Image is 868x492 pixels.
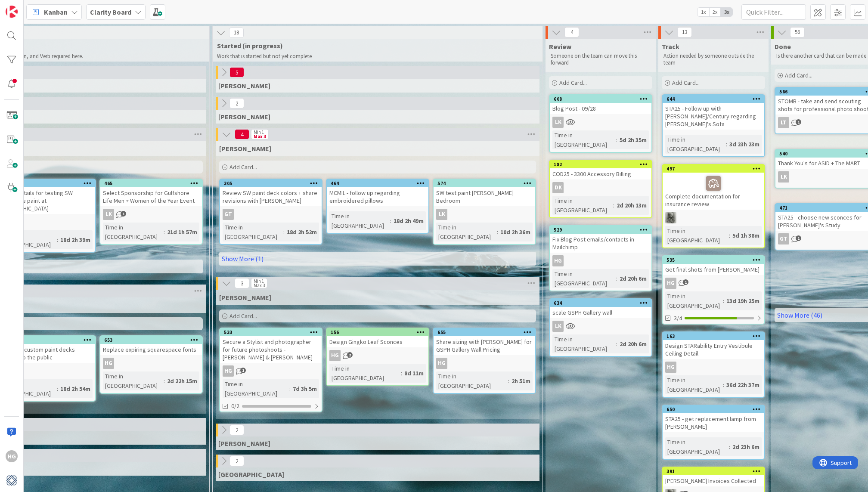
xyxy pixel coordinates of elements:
div: Time in [GEOGRAPHIC_DATA] [552,130,616,149]
div: 574 [434,179,535,187]
span: : [57,384,58,393]
div: 18d 2h 39m [58,235,93,244]
span: 2 [229,98,244,108]
span: Add Card... [559,79,587,87]
div: DK [550,182,651,193]
div: 7d 3h 5m [291,384,319,393]
div: Min 1 [254,279,264,283]
div: LK [100,209,202,220]
div: 163 [663,332,764,340]
span: : [616,135,617,145]
span: : [729,442,730,452]
div: HG [220,365,322,377]
span: Done [775,42,791,51]
div: STA25 - Follow up with [PERSON_NAME]/Century regarding [PERSON_NAME]'s Sofa [663,103,764,130]
div: LT [778,117,789,128]
div: LK [434,209,535,220]
span: Hannah [219,293,271,302]
span: : [616,339,617,349]
span: Philip [218,439,270,448]
div: HG [663,362,764,373]
div: 182COD25 - 3300 Accessory Billing [550,161,651,179]
img: Visit kanbanzone.com [6,6,18,18]
span: Support [18,1,39,12]
div: Time in [GEOGRAPHIC_DATA] [103,223,164,241]
div: Secure a Stylist and photographer for future photoshoots - [PERSON_NAME] & [PERSON_NAME] [220,336,322,363]
div: Time in [GEOGRAPHIC_DATA] [223,379,289,398]
div: 634 [550,299,651,307]
div: LK [550,321,651,332]
img: PA [665,212,676,223]
div: Min 1 [254,130,264,134]
span: 2 [229,425,244,435]
div: Max 3 [254,134,266,139]
span: : [164,227,165,237]
div: COD25 - 3300 Accessory Billing [550,168,651,179]
div: LK [103,209,114,220]
div: 156 [331,329,428,335]
span: Add Card... [229,312,257,320]
span: Add Card... [785,71,812,79]
span: 56 [790,27,805,37]
div: 650 [666,406,764,412]
span: : [613,201,614,210]
div: 655 [434,328,535,336]
div: MCMIL - follow up regarding embroidered pillows [327,187,428,206]
div: 464 [331,180,428,186]
div: DK [552,182,564,193]
div: HG [436,358,447,369]
div: Get final shots from [PERSON_NAME] [663,264,764,275]
span: 18 [229,28,244,38]
b: Clarity Board [90,8,131,16]
div: 533Secure a Stylist and photographer for future photoshoots - [PERSON_NAME] & [PERSON_NAME] [220,328,322,363]
div: 2d 20h 6m [617,339,649,349]
div: [PERSON_NAME] Invoices Collected [663,475,764,486]
div: HG [327,350,428,361]
span: : [616,274,617,283]
div: HG [223,365,234,377]
div: 497Complete documentation for insurance review [663,165,764,210]
div: 465Select Sponsorship for Gulfshore Life Men + Women of the Year Event [100,179,202,206]
span: 1 [796,119,801,125]
span: 5 [229,67,244,77]
div: Fix Blog Post emails/contacts in Mailchimp [550,234,651,253]
div: 464 [327,179,428,187]
span: Started (in progress) [217,41,532,50]
div: 644 [666,96,764,102]
span: 0/2 [231,402,239,411]
span: 1 [121,211,126,217]
div: 2d 20h 6m [617,274,649,283]
div: 18d 2h 49m [391,216,426,226]
div: 608 [550,95,651,103]
div: 18d 2h 52m [285,227,319,237]
div: Time in [GEOGRAPHIC_DATA] [665,135,726,154]
span: Add Card... [672,79,700,87]
div: GT [220,209,322,220]
span: : [726,139,727,149]
div: 529Fix Blog Post emails/contacts in Mailchimp [550,226,651,253]
span: 3/4 [674,314,682,323]
div: 653Replace expiring squarespace fonts [100,336,202,355]
span: 4 [235,129,249,139]
div: 305Review SW paint deck colors + share revisions with [PERSON_NAME] [220,179,322,206]
div: Time in [GEOGRAPHIC_DATA] [552,334,616,353]
div: 5d 2h 35m [617,135,649,145]
div: 163Design STARability Entry Vestibule Ceiling Detail [663,332,764,359]
div: 650STA25 - get replacement lamp from [PERSON_NAME] [663,405,764,432]
div: Design STARability Entry Vestibule Ceiling Detail [663,340,764,359]
div: 644 [663,95,764,103]
p: Work that is started but not yet complete [217,53,532,60]
div: Time in [GEOGRAPHIC_DATA] [103,371,164,390]
div: HG [665,362,676,373]
div: 182 [550,161,651,168]
div: 533 [220,328,322,336]
div: PA [663,212,764,223]
div: LK [550,117,651,128]
span: : [723,380,724,390]
div: 533 [224,329,322,335]
div: Time in [GEOGRAPHIC_DATA] [329,211,390,230]
div: 18d 2h 54m [58,384,93,393]
span: Kanban [44,7,68,17]
span: 2 [347,352,353,358]
div: 156 [327,328,428,336]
